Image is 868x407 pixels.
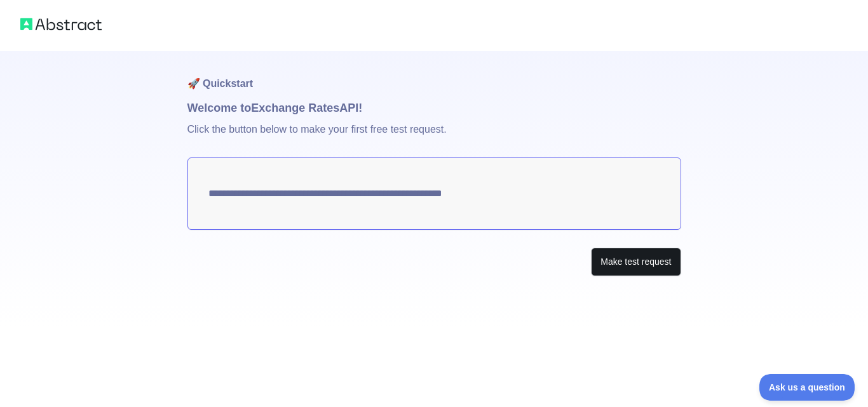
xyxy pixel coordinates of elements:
img: Abstract logo [20,15,102,33]
button: Make test request [591,248,681,276]
iframe: Toggle Customer Support [759,374,855,401]
p: Click the button below to make your first free test request. [187,117,681,157]
h1: 🚀 Quickstart [187,51,681,99]
h1: Welcome to Exchange Rates API! [187,99,681,117]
